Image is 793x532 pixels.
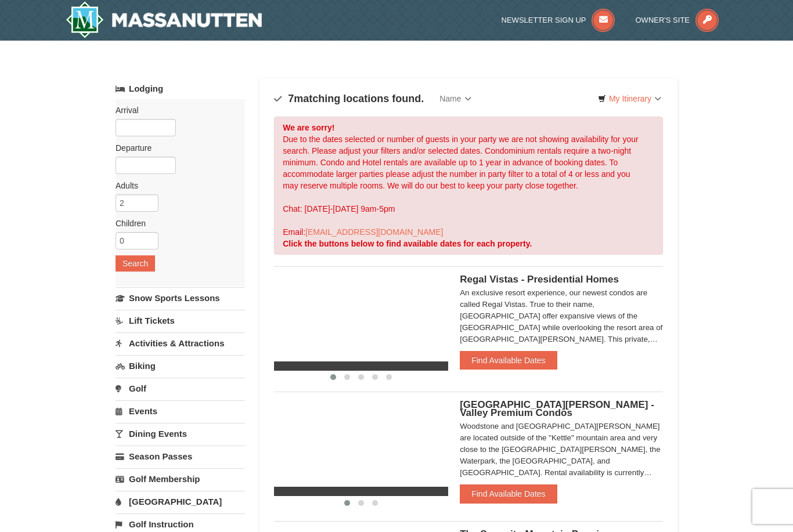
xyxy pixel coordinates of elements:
span: Regal Vistas - Presidential Homes [460,274,619,285]
div: An exclusive resort experience, our newest condos are called Regal Vistas. True to their name, [G... [460,287,663,345]
a: Newsletter Sign Up [502,16,615,24]
strong: Click the buttons below to find available dates for each property. [283,239,532,248]
button: Find Available Dates [460,484,557,503]
label: Adults [116,180,236,191]
span: Newsletter Sign Up [502,16,586,24]
a: [EMAIL_ADDRESS][DOMAIN_NAME] [305,227,443,237]
a: Snow Sports Lessons [116,287,245,309]
a: Massanutten Resort [66,1,262,38]
div: Due to the dates selected or number of guests in your party we are not showing availability for y... [274,117,663,255]
label: Arrival [116,104,236,116]
a: Golf [116,378,245,399]
a: Golf Membership [116,468,245,490]
a: Dining Events [116,423,245,444]
a: Lift Tickets [116,310,245,331]
img: Massanutten Resort Logo [66,1,262,38]
span: [GEOGRAPHIC_DATA][PERSON_NAME] - Valley Premium Condos [460,399,654,418]
a: Owner's Site [636,16,719,24]
label: Departure [116,142,236,154]
span: Owner's Site [636,16,690,24]
a: Name [431,87,480,110]
strong: We are sorry! [283,123,334,132]
a: Biking [116,355,245,377]
a: Season Passes [116,446,245,467]
a: Lodging [116,78,245,99]
a: Events [116,400,245,422]
div: Woodstone and [GEOGRAPHIC_DATA][PERSON_NAME] are located outside of the "Kettle" mountain area an... [460,421,663,479]
button: Search [116,255,155,272]
label: Children [116,218,236,229]
a: Activities & Attractions [116,332,245,354]
button: Find Available Dates [460,351,557,370]
a: My Itinerary [590,90,669,107]
a: [GEOGRAPHIC_DATA] [116,491,245,512]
